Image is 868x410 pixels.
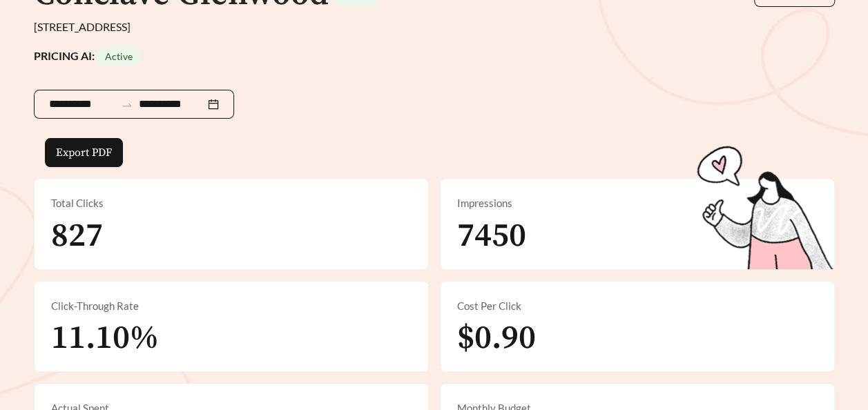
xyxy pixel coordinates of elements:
span: 7450 [457,215,526,257]
span: 827 [51,215,103,257]
span: 11.10% [51,318,159,359]
span: $0.90 [457,318,536,359]
div: Click-Through Rate [51,298,412,314]
span: Export PDF [56,144,112,161]
button: Export PDF [45,138,123,167]
div: Cost Per Click [457,298,818,314]
div: [STREET_ADDRESS] [34,19,835,35]
span: to [121,98,133,110]
div: Impressions [457,195,818,211]
span: Active [105,50,133,62]
span: swap-right [121,99,133,111]
div: Total Clicks [51,195,412,211]
strong: PRICING AI: [34,49,141,62]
